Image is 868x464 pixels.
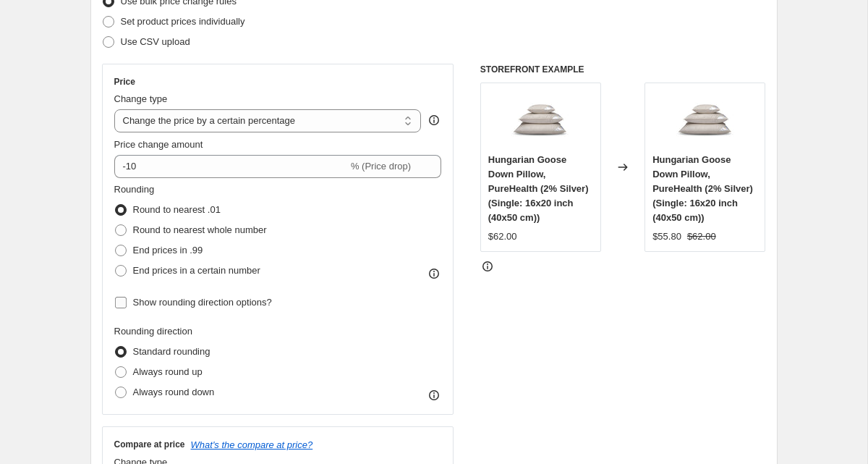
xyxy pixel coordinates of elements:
span: Standard rounding [133,346,210,357]
span: Change type [114,93,168,104]
span: Use CSV upload [121,36,190,47]
span: Hungarian Goose Down Pillow, PureHealth (2% Silver) (Single: 16x20 inch (40x50 cm)) [488,154,589,223]
span: Always round down [133,387,215,397]
strike: $62.00 [687,229,716,244]
h6: STOREFRONT EXAMPLE [480,64,766,75]
input: -15 [114,155,348,178]
span: Always round up [133,366,203,377]
div: $62.00 [488,229,517,244]
span: Round to nearest .01 [133,204,221,215]
span: Hungarian Goose Down Pillow, PureHealth (2% Silver) (Single: 16x20 inch (40x50 cm)) [652,154,753,223]
div: $55.80 [652,229,681,244]
img: hungarian-goose-down-pillow-pure-health-3-sizes_80x.jpg [511,90,569,148]
h3: Compare at price [114,439,185,450]
span: End prices in a certain number [133,265,260,276]
span: End prices in .99 [133,245,203,256]
span: Show rounding direction options? [133,297,272,308]
img: hungarian-goose-down-pillow-pure-health-3-sizes_80x.jpg [676,90,734,148]
h3: Price [114,76,135,88]
div: help [427,113,441,127]
span: Price change amount [114,139,203,150]
span: Rounding direction [114,326,192,337]
span: Set product prices individually [121,16,245,27]
span: % (Price drop) [351,161,411,172]
span: Round to nearest whole number [133,224,267,235]
span: Rounding [114,184,155,195]
button: What's the compare at price? [191,439,313,450]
